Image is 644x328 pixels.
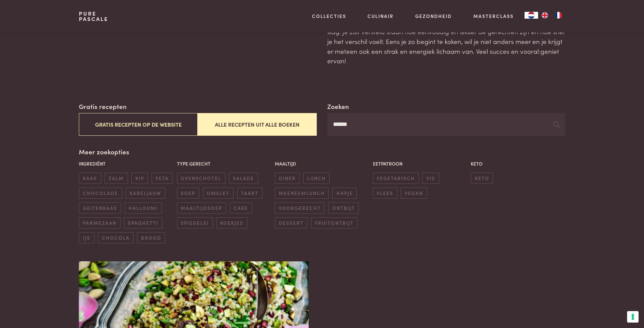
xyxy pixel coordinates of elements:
[177,202,226,214] span: maaltijdsoep
[124,217,162,228] span: spaghetti
[79,188,122,199] span: chocolade
[415,13,452,20] a: Gezondheid
[79,232,94,243] span: ijs
[373,160,467,167] p: Eetpatroon
[79,113,198,136] button: Gratis recepten op de website
[79,160,173,167] p: Ingrediënt
[552,12,565,19] a: FR
[177,173,225,184] span: ovenschotel
[79,11,108,22] a: PurePascale
[131,173,148,184] span: kip
[422,173,439,184] span: vis
[79,173,101,184] span: kaas
[125,202,161,214] span: halloumi
[237,188,263,199] span: taart
[203,188,234,199] span: omelet
[538,12,565,19] ul: Language list
[98,232,133,243] span: chocola
[525,12,538,19] div: Language
[105,173,128,184] span: zalm
[126,188,165,199] span: kabeljauw
[312,13,346,20] a: Collecties
[275,173,299,184] span: diner
[217,217,247,228] span: koekjes
[229,173,258,184] span: salade
[303,173,330,184] span: lunch
[177,217,213,228] span: spiegelei
[177,188,199,199] span: soep
[311,217,357,228] span: fruitontbijt
[275,217,307,228] span: dessert
[368,13,394,20] a: Culinair
[328,202,359,214] span: ontbijt
[525,12,538,19] a: NL
[471,160,565,167] p: Keto
[79,217,120,228] span: parmezaan
[473,13,514,20] a: Masterclass
[538,12,552,19] a: EN
[327,102,349,111] label: Zoeken
[627,311,639,323] button: Uw voorkeuren voor toestemming voor trackingtechnologieën
[332,188,357,199] span: hapje
[471,173,493,184] span: keto
[401,188,427,199] span: vegan
[177,160,271,167] p: Type gerecht
[327,17,565,66] p: Wil je zelf ervaren wat natuurlijke voeding met je doet? Ga dan meteen aan de slag. Je zult verst...
[79,202,121,214] span: geitenkaas
[373,173,419,184] span: vegetarisch
[79,102,127,111] label: Gratis recepten
[230,202,252,214] span: cake
[373,188,397,199] span: vlees
[525,12,565,19] aside: Language selected: Nederlands
[137,232,165,243] span: brood
[152,173,173,184] span: feta
[198,113,316,136] button: Alle recepten uit alle boeken
[275,188,329,199] span: meeneemlunch
[275,160,369,167] p: Maaltijd
[275,202,325,214] span: voorgerecht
